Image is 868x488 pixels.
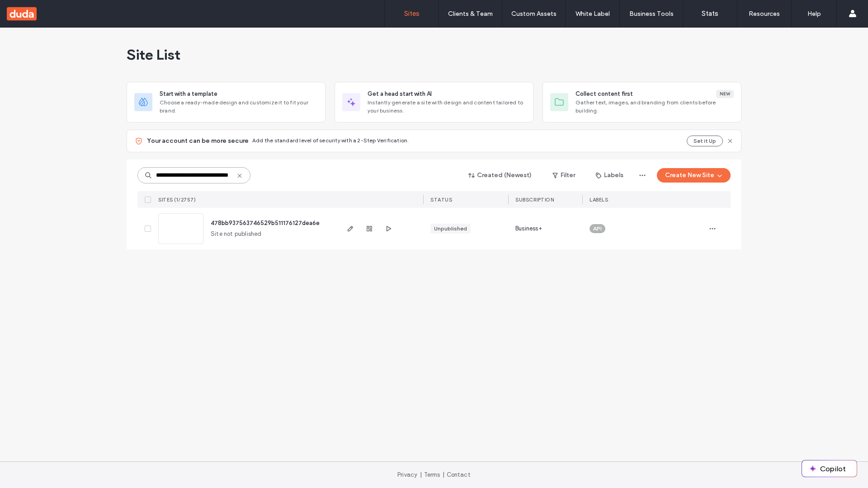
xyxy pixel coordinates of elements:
[461,168,540,183] button: Created (Newest)
[127,46,180,64] span: Site List
[424,471,440,478] a: Terms
[749,10,780,18] label: Resources
[158,197,196,203] span: SITES (1/2757)
[211,220,320,226] a: 478bb937563746529b511176127dea6e
[430,197,452,203] span: STATUS
[448,10,493,18] label: Clients & Team
[443,471,444,478] span: |
[716,90,734,98] div: New
[511,10,557,18] label: Custom Assets
[576,10,610,18] label: White Label
[657,168,731,183] button: Create New Site
[127,82,325,122] div: Start with a templateChoose a ready-made design and customize it to fit your brand.
[542,82,741,122] div: Collect content firstNewGather text, images, and branding from clients before building.
[434,225,467,233] div: Unpublished
[335,82,533,122] div: Get a head start with AIInstantly generate a site with design and content tailored to your business.
[147,136,249,145] span: Your account can be more secure
[404,9,420,18] label: Sites
[515,224,542,233] span: Business+
[687,136,723,146] button: Set it Up
[590,197,608,203] span: LABELS
[576,99,734,115] span: Gather text, images, and branding from clients before building.
[807,10,821,18] label: Help
[368,99,526,115] span: Instantly generate a site with design and content tailored to your business.
[447,471,471,478] a: Contact
[802,460,857,477] button: Copilot
[702,9,718,18] label: Stats
[588,168,632,183] button: Labels
[397,471,417,478] a: Privacy
[593,225,602,233] span: API
[368,89,432,99] span: Get a head start with AI
[211,230,262,239] span: Site not published
[160,99,318,115] span: Choose a ready-made design and customize it to fit your brand.
[160,89,217,99] span: Start with a template
[576,89,633,99] span: Collect content first
[543,168,584,183] button: Filter
[252,137,409,144] span: Add the standard level of security with a 2-Step Verification.
[515,197,554,203] span: SUBSCRIPTION
[629,10,674,18] label: Business Tools
[420,471,422,478] span: |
